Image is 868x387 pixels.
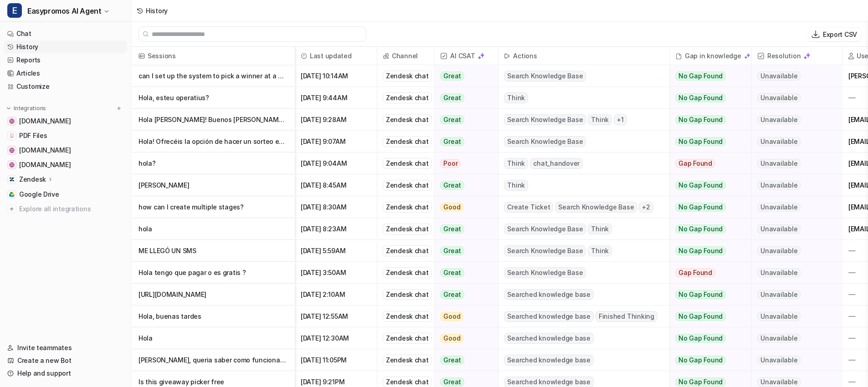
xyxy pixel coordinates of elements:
[440,246,464,255] span: Great
[675,203,726,212] span: No Gap Found
[675,115,726,124] span: No Gap Found
[139,174,288,196] p: [PERSON_NAME]
[504,245,586,256] span: Search Knowledge Base
[435,153,493,174] button: Poor
[504,158,528,169] span: Think
[139,65,288,87] p: can I set up the system to pick a winner at a point in the future? or do I need
[757,268,801,277] span: Unavailable
[139,218,288,240] p: hola
[139,131,288,153] p: Hola! Ofrecéis la opción de hacer un sorteo en tiktok?
[383,355,432,366] div: Zendesk chat
[675,93,726,102] span: No Gap Found
[440,159,461,168] span: Poor
[555,202,637,213] span: Search Knowledge Base
[440,377,464,387] span: Great
[673,47,748,65] div: Gap in knowledge
[4,354,127,367] a: Create a new Bot
[757,159,801,168] span: Unavailable
[440,93,464,102] span: Great
[757,71,801,81] span: Unavailable
[381,47,431,65] span: Channel
[670,306,745,327] button: No Gap Found
[299,87,373,109] span: [DATE] 9:44AM
[435,174,493,196] button: Great
[504,180,528,191] span: Think
[383,71,432,81] div: Zendesk chat
[504,289,593,300] span: Searched knowledge base
[299,218,373,240] span: [DATE] 8:23AM
[299,262,373,284] span: [DATE] 3:50AM
[435,196,493,218] button: Good
[19,146,71,155] span: [DOMAIN_NAME]
[440,203,463,212] span: Good
[4,341,127,354] a: Invite teammates
[440,71,464,81] span: Great
[440,356,464,365] span: Great
[757,137,801,146] span: Unavailable
[383,245,432,256] div: Zendesk chat
[513,47,537,65] h2: Actions
[4,129,127,142] a: PDF FilesPDF Files
[139,306,288,327] p: Hola, buenas tardes
[757,246,801,255] span: Unavailable
[639,202,653,213] span: + 2
[675,181,726,190] span: No Gap Found
[757,115,801,124] span: Unavailable
[19,202,123,216] span: Explore all integrations
[299,240,373,262] span: [DATE] 5:59AM
[588,224,612,234] span: Think
[139,284,288,306] p: [URL][DOMAIN_NAME]
[504,71,586,81] span: Search Knowledge Base
[14,105,46,112] p: Integrations
[299,284,373,306] span: [DATE] 2:10AM
[435,349,493,371] button: Great
[9,118,15,124] img: easypromos-apiref.redoc.ly
[670,240,745,262] button: No Gap Found
[757,312,801,321] span: Unavailable
[7,3,22,18] span: E
[139,262,288,284] p: Hola tengo que pagar o es gratis ?
[435,109,493,131] button: Great
[383,158,432,169] div: Zendesk chat
[19,190,59,199] span: Google Drive
[435,240,493,262] button: Great
[299,349,373,371] span: [DATE] 11:05PM
[675,377,726,387] span: No Gap Found
[383,114,432,125] div: Zendesk chat
[435,327,493,349] button: Good
[19,175,46,184] p: Zendesk
[383,333,432,344] div: Zendesk chat
[139,87,288,109] p: Hola, esteu operatius?
[4,203,127,215] a: Explore all integrations
[139,153,288,174] p: hola?
[116,105,122,112] img: menu_add.svg
[135,47,291,65] span: Sessions
[504,333,593,344] span: Searched knowledge base
[299,306,373,327] span: [DATE] 12:55AM
[139,196,288,218] p: how can I create multiple stages?
[670,284,745,306] button: No Gap Found
[4,54,127,66] a: Reports
[299,174,373,196] span: [DATE] 8:45AM
[4,67,127,80] a: Articles
[4,80,127,93] a: Customize
[670,327,745,349] button: No Gap Found
[435,306,493,327] button: Good
[757,181,801,190] span: Unavailable
[504,202,553,213] span: Create Ticket
[383,180,432,191] div: Zendesk chat
[588,245,612,256] span: Think
[755,47,839,65] span: Resolution
[596,311,657,322] span: Finished Thinking
[614,114,627,125] span: + 1
[9,148,15,153] img: www.notion.com
[383,267,432,278] div: Zendesk chat
[19,117,71,126] span: [DOMAIN_NAME]
[808,28,861,41] button: Export CSV
[530,158,583,169] span: chat_handover
[299,109,373,131] span: [DATE] 9:28AM
[504,355,593,366] span: Searched knowledge base
[675,71,726,81] span: No Gap Found
[4,41,127,53] a: History
[7,204,16,214] img: explore all integrations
